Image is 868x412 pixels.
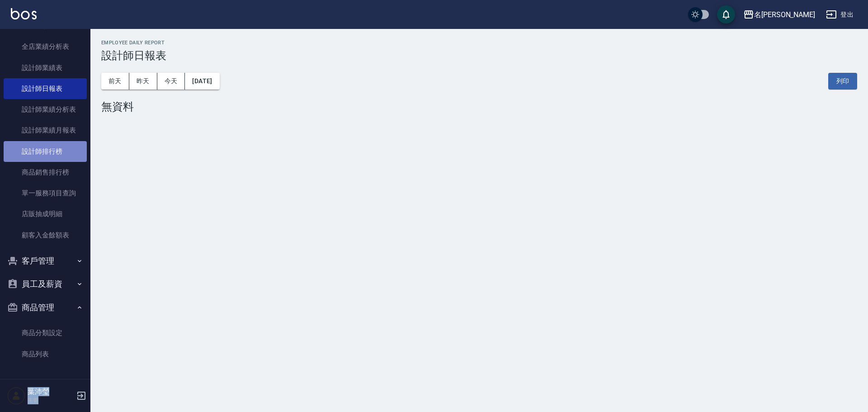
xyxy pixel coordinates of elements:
[129,73,157,90] button: 昨天
[4,183,87,204] a: 單一服務項目查詢
[185,73,219,90] button: [DATE]
[4,322,87,343] a: 商品分類設定
[4,141,87,162] a: 設計師排行榜
[4,204,87,224] a: 店販抽成明細
[4,225,87,246] a: 顧客入金餘額表
[28,387,74,396] h5: 葉沛瑩
[740,5,819,24] button: 名[PERSON_NAME]
[101,49,857,62] h3: 設計師日報表
[157,73,185,90] button: 今天
[4,296,87,319] button: 商品管理
[4,99,87,120] a: 設計師業績分析表
[4,36,87,57] a: 全店業績分析表
[4,249,87,273] button: 客戶管理
[4,344,87,365] a: 商品列表
[4,120,87,141] a: 設計師業績月報表
[101,40,857,46] h2: Employee Daily Report
[28,396,74,404] p: 主管
[754,9,815,20] div: 名[PERSON_NAME]
[717,5,735,24] button: save
[4,78,87,99] a: 設計師日報表
[822,6,857,23] button: 登出
[4,272,87,296] button: 員工及薪資
[11,8,37,19] img: Logo
[101,73,129,90] button: 前天
[7,387,25,405] img: Person
[828,73,857,90] button: 列印
[4,162,87,183] a: 商品銷售排行榜
[4,57,87,78] a: 設計師業績表
[101,100,857,113] div: 無資料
